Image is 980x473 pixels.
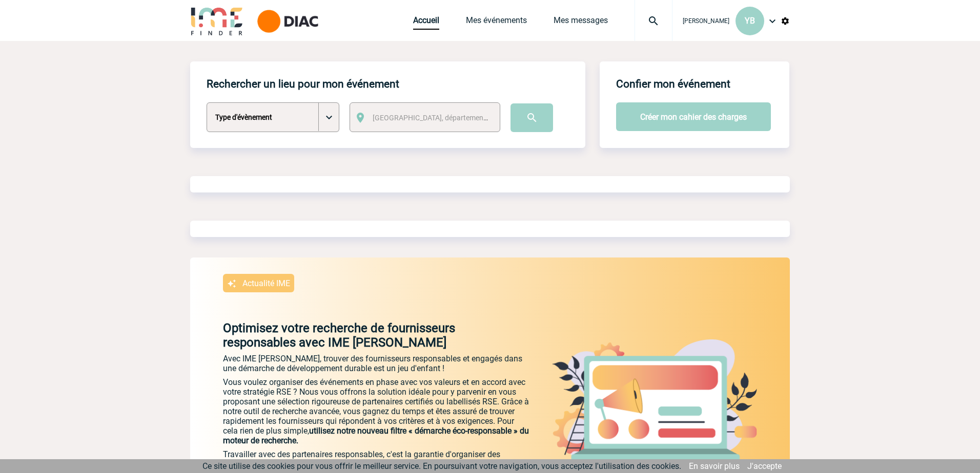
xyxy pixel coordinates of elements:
a: Accueil [413,15,439,30]
a: En savoir plus [689,461,740,471]
p: Optimisez votre recherche de fournisseurs responsables avec IME [PERSON_NAME] [190,321,530,350]
button: Créer mon cahier des charges [616,102,771,131]
span: YB [745,16,755,26]
p: Actualité IME [242,278,290,288]
p: Avec IME [PERSON_NAME], trouver des fournisseurs responsables et engagés dans une démarche de dév... [223,354,530,373]
input: Submit [511,103,553,132]
a: Mes messages [554,15,608,30]
p: Vous voulez organiser des événements en phase avec vos valeurs et en accord avec votre stratégie ... [223,377,530,445]
h4: Rechercher un lieu pour mon événement [207,78,399,90]
span: [GEOGRAPHIC_DATA], département, région... [373,114,515,122]
a: Mes événements [466,15,527,30]
a: J'accepte [747,461,782,471]
span: utilisez notre nouveau filtre « démarche éco-responsable » du moteur de recherche. [223,426,529,445]
h4: Confier mon événement [616,78,730,90]
img: actu.png [552,339,757,461]
img: IME-Finder [190,6,243,35]
span: [PERSON_NAME] [683,17,729,25]
span: Ce site utilise des cookies pour vous offrir le meilleur service. En poursuivant votre navigation... [202,461,681,471]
